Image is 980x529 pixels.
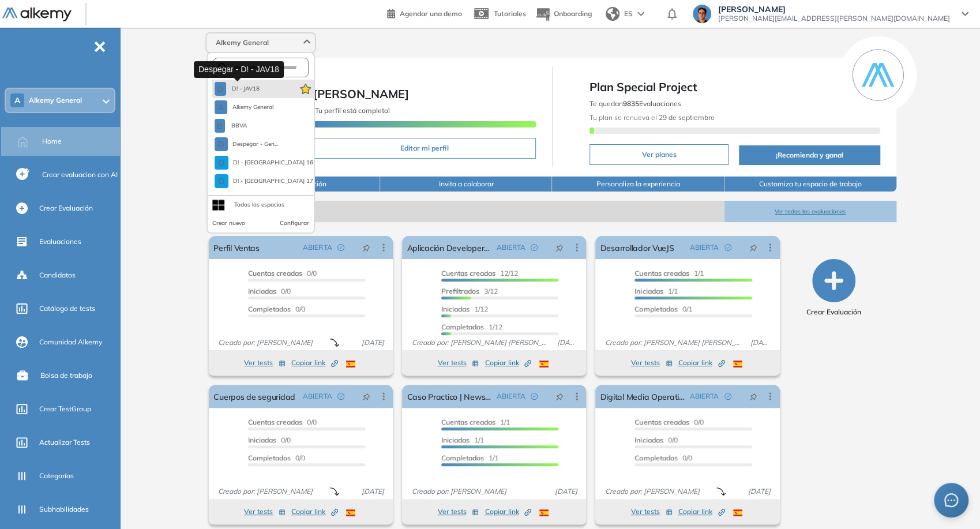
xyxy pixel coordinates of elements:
button: BBBVA [215,119,249,133]
span: pushpin [555,392,564,401]
span: 1/1 [634,287,677,295]
button: Editar mi perfil [313,138,536,159]
span: Creado por: [PERSON_NAME] [213,486,317,497]
span: pushpin [749,243,757,252]
span: Creado por: [PERSON_NAME] [PERSON_NAME] [407,337,552,348]
span: 3/12 [441,287,498,295]
button: Ver tests [631,505,673,519]
span: D! - [GEOGRAPHIC_DATA] 17 [233,177,307,186]
span: Crear Evaluación [806,307,861,317]
img: ESP [539,509,549,516]
span: 0/0 [248,287,291,295]
span: Alkemy General [29,96,82,105]
img: ESP [733,361,742,367]
button: Ver tests [244,505,286,519]
img: Logo [2,7,72,22]
span: B [217,121,223,130]
span: ABIERTA [303,242,332,253]
span: A [218,103,224,112]
span: check-circle [337,244,344,251]
span: Cuentas creadas [634,269,689,277]
span: ABIERTA [690,391,719,402]
span: Completados [634,453,677,462]
span: Completados [441,322,484,331]
span: 0/0 [248,418,317,426]
span: Iniciadas [248,436,276,444]
span: 0/0 [248,436,291,444]
span: D! - [GEOGRAPHIC_DATA] 16 [233,158,307,167]
a: Perfil Ventas [213,236,260,259]
button: pushpin [547,238,572,257]
span: Evaluaciones abiertas [208,201,724,222]
span: Actualizar Tests [39,437,90,448]
span: check-circle [337,393,344,400]
span: [DATE] [356,486,388,497]
span: Creado por: [PERSON_NAME] [PERSON_NAME] [600,337,745,348]
span: Alkemy General [216,38,269,47]
span: check-circle [531,393,538,400]
span: ¡Tu perfil está completo! [313,106,390,115]
span: 0/0 [248,269,317,277]
a: Caso Practico | Newsan | Digital Media Manager [407,385,491,408]
span: Copiar link [291,358,338,368]
button: DD! - [GEOGRAPHIC_DATA] 16 [215,156,313,170]
span: Alkemy General [232,103,273,112]
button: Ver tests [437,505,479,519]
span: Copiar link [485,507,531,517]
span: [PERSON_NAME] [718,5,950,14]
img: world [606,7,619,21]
span: Categorías [39,471,74,481]
span: Copiar link [291,507,338,517]
a: Digital Media Operations Manager [600,385,685,408]
button: Personaliza la experiencia [552,177,724,192]
button: Ver planes [589,144,729,165]
span: 1/1 [441,436,484,444]
span: Te quedan Evaluaciones [589,99,681,108]
span: message [944,493,958,507]
span: ABIERTA [496,391,525,402]
span: Creado por: [PERSON_NAME] [213,337,317,348]
span: [DATE] [746,337,775,348]
span: ABIERTA [690,242,719,253]
span: Catálogo de tests [39,303,95,314]
span: [DATE] [356,337,388,348]
div: Todos los espacios [234,200,284,209]
button: Crear Evaluación [806,259,861,317]
span: BBVA [230,121,249,130]
a: Desarrollador VueJS [600,236,674,259]
span: D [218,140,224,149]
span: Cuentas creadas [441,418,495,426]
span: Home [42,136,62,147]
span: 1/1 [634,269,703,277]
span: 1/1 [441,418,510,426]
div: Despegar - D! - JAV18 [194,61,284,78]
button: Copiar link [485,505,531,519]
a: Agendar una demo [387,6,462,20]
span: pushpin [362,392,370,401]
span: [PERSON_NAME][EMAIL_ADDRESS][PERSON_NAME][DOMAIN_NAME] [718,14,950,23]
span: Completados [248,305,291,313]
button: DDespegar - Gen... [215,137,279,151]
span: ABIERTA [303,391,332,402]
button: Copiar link [291,356,338,370]
button: Copiar link [291,505,338,519]
span: [DATE] [553,337,582,348]
button: pushpin [354,238,379,257]
button: ¡Recomienda y gana! [739,145,880,165]
span: Subhabilidades [39,504,89,515]
span: Onboarding [554,9,592,18]
span: Creado por: [PERSON_NAME] [407,486,510,497]
span: [DATE] [744,486,775,497]
span: Comunidad Alkemy [39,337,102,347]
span: Iniciadas [634,287,663,295]
button: DD! - [GEOGRAPHIC_DATA] 17 [215,174,313,188]
button: Ver todas las evaluaciones [724,201,896,222]
span: check-circle [531,244,538,251]
span: pushpin [362,243,370,252]
span: 0/0 [248,453,305,462]
button: Ver tests [631,356,673,370]
button: Ver tests [244,356,286,370]
span: 1/1 [441,453,498,462]
span: 1/12 [441,322,502,331]
span: check-circle [724,244,731,251]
